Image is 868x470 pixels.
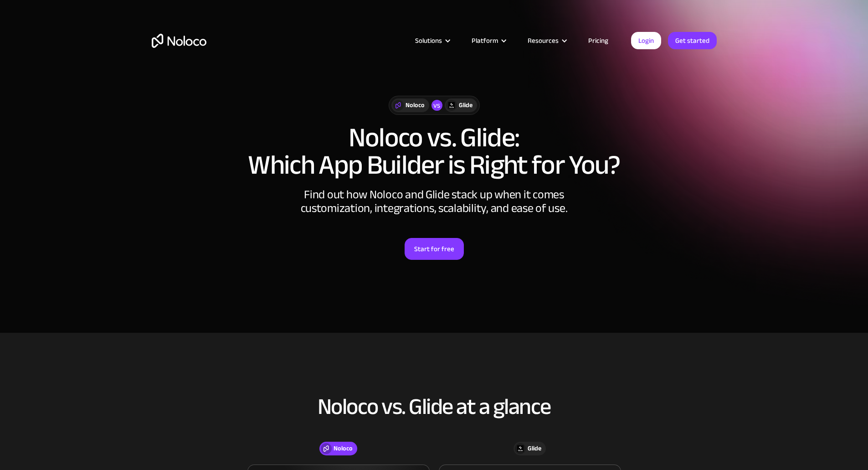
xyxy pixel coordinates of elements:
div: Solutions [415,35,442,46]
a: Start for free [405,238,464,260]
div: Resources [528,35,559,46]
a: Pricing [577,35,620,46]
div: vs [431,100,442,111]
h1: Noloco vs. Glide: Which App Builder is Right for You? [152,124,717,179]
div: Glide [528,444,541,454]
div: Resources [516,35,577,46]
div: Noloco [406,100,425,110]
div: Platform [460,35,516,46]
h2: Noloco vs. Glide at a glance [152,394,717,419]
div: Find out how Noloco and Glide stack up when it comes customization, integrations, scalability, an... [298,188,571,215]
a: home [152,34,206,48]
div: Noloco [334,444,353,454]
a: Login [631,32,661,49]
div: Platform [472,35,498,46]
a: Get started [668,32,717,49]
div: Glide [459,100,473,110]
div: Solutions [404,35,460,46]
